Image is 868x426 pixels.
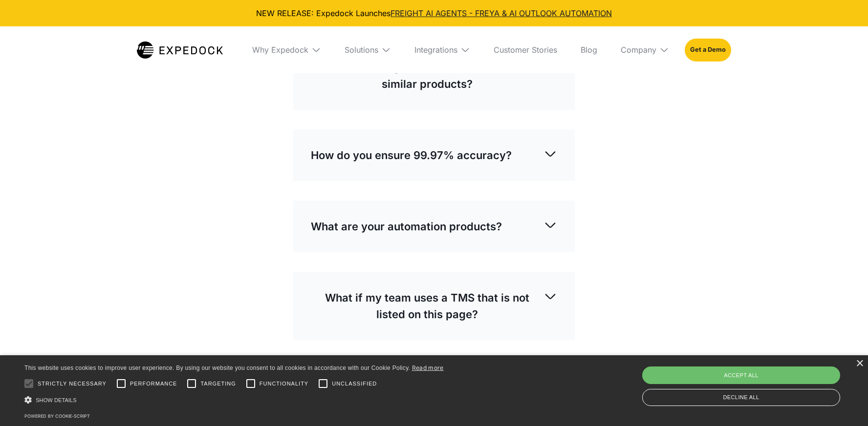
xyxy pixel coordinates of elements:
div: Show details [24,395,444,405]
a: Customer Stories [486,26,565,73]
div: Why Expedock [244,26,329,73]
div: Why Expedock [252,45,308,55]
a: FREIGHT AI AGENTS - FREYA & AI OUTLOOK AUTOMATION [391,8,612,18]
span: Show details [36,397,77,403]
p: What if my team uses a TMS that is not listed on this page? [311,289,543,323]
span: Unclassified [332,380,377,388]
div: Solutions [337,26,399,73]
div: Company [621,45,656,55]
div: Integrations [407,26,478,73]
p: How do you ensure 99.97% accuracy? [311,147,512,163]
div: Integrations [414,45,457,55]
span: Strictly necessary [38,380,107,388]
span: Targeting [200,380,236,388]
a: Powered by cookie-script [24,413,90,419]
a: Get a Demo [685,39,731,61]
div: NEW RELEASE: Expedock Launches [8,8,860,19]
p: What makes Expedock different from other similar products? [311,59,543,92]
iframe: Chat Widget [700,321,868,426]
div: Decline all [642,389,840,406]
div: Accept all [642,366,840,384]
a: Blog [573,26,605,73]
a: Read more [412,364,444,371]
span: Functionality [260,380,308,388]
p: What are your automation products? [311,218,502,235]
span: Performance [130,380,177,388]
div: Solutions [345,45,378,55]
div: Company [613,26,677,73]
span: This website uses cookies to improve user experience. By using our website you consent to all coo... [24,365,410,371]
